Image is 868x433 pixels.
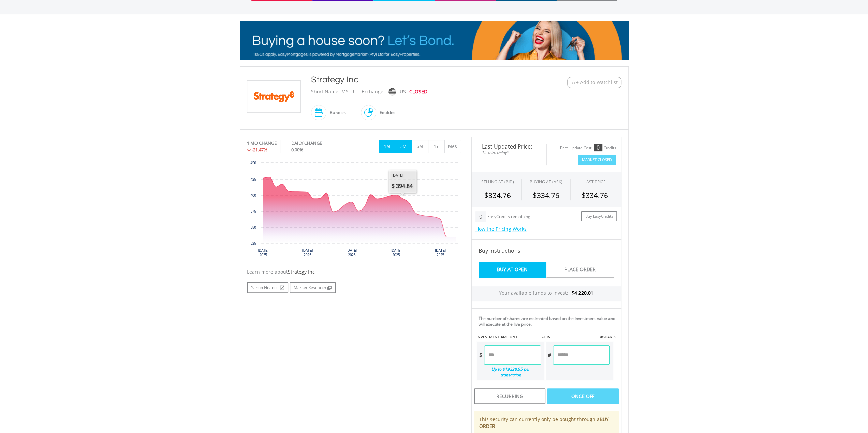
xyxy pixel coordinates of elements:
span: Strategy Inc [288,268,315,275]
div: SELLING AT (BID) [481,179,514,185]
div: Chart. Highcharts interactive chart. [247,159,461,262]
div: Once Off [547,388,618,404]
div: 0 [594,144,602,151]
div: 1 MO CHANGE [247,140,277,146]
label: INVESTMENT AMOUNT [476,334,517,340]
h4: Buy Instructions [479,247,614,255]
div: MSTR [341,86,354,98]
span: -21.47% [252,146,267,153]
div: CLOSED [409,86,427,98]
a: Place Order [546,262,614,278]
div: 0 [475,211,486,222]
a: Buy EasyCredits [581,211,617,222]
text: [DATE] 2025 [346,249,357,257]
div: $ [477,345,484,365]
img: EasyMortage Promotion Banner [240,21,629,60]
div: DAILY CHANGE [291,140,345,146]
span: $334.76 [582,190,608,200]
label: #SHARES [600,334,616,340]
span: + Add to Watchlist [576,79,618,86]
span: 0.00% [291,146,303,153]
text: [DATE] 2025 [435,249,446,257]
div: Strategy Inc [311,74,525,86]
div: Recurring [474,388,545,404]
span: 15-min. Delay* [477,149,541,156]
a: Market Research [290,282,336,293]
div: Exchange: [362,86,385,98]
text: 325 [250,242,256,245]
img: Watchlist [571,80,576,85]
img: nasdaq.png [388,88,396,96]
div: Price Update Cost: [560,145,592,151]
text: 425 [250,177,256,181]
div: LAST PRICE [584,179,606,185]
button: Watchlist + Add to Watchlist [567,77,621,88]
span: Last Updated Price: [477,144,541,149]
div: Short Name: [311,86,340,98]
button: 1Y [428,140,445,153]
text: 375 [250,210,256,213]
button: Market Closed [578,155,616,165]
span: BUYING AT (ASK) [530,179,562,185]
span: $4 220.01 [572,290,593,296]
div: Up to $19228.95 per transaction [477,365,541,380]
text: 350 [250,226,256,229]
a: Yahoo Finance [247,282,288,293]
div: The number of shares are estimated based on the investment value and will execute at the live price. [479,315,618,327]
a: Buy At Open [479,262,546,278]
div: Learn more about [247,268,461,275]
text: 450 [250,161,256,165]
span: $334.76 [484,190,511,200]
div: # [546,345,553,365]
svg: Interactive chart [247,159,461,262]
text: [DATE] 2025 [391,249,401,257]
div: Bundles [326,105,346,121]
text: [DATE] 2025 [302,249,313,257]
button: MAX [444,140,461,153]
text: [DATE] 2025 [258,249,268,257]
div: US [400,86,406,98]
label: -OR- [542,334,550,340]
a: How the Pricing Works [475,226,527,232]
button: 3M [395,140,412,153]
b: BUY ORDER [479,416,609,429]
text: 400 [250,194,256,197]
div: EasyCredits remaining [487,214,530,220]
button: 1M [379,140,396,153]
div: Credits [604,145,616,151]
img: EQU.US.MSTR.png [248,81,299,112]
div: Your available funds to invest: [472,286,621,301]
span: $334.76 [533,190,559,200]
button: 6M [412,140,428,153]
div: Equities [376,105,395,121]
